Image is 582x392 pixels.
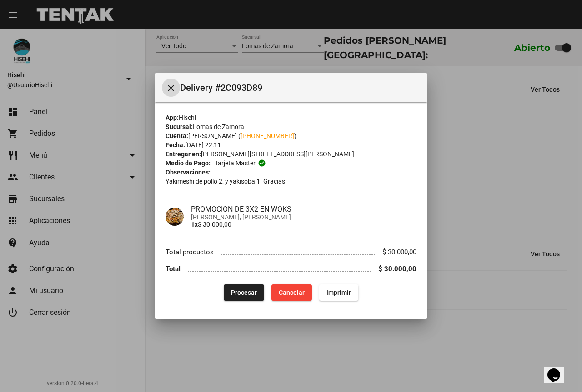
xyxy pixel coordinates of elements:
strong: Cuenta: [166,132,188,139]
a: [PHONE_NUMBER] [241,132,294,139]
button: Cerrar [162,79,180,97]
mat-icon: Cerrar [166,83,176,94]
div: [DATE] 22:11 [166,140,416,149]
span: Procesar [231,289,257,296]
span: Tarjeta master [215,159,256,168]
div: [PERSON_NAME][STREET_ADDRESS][PERSON_NAME] [166,149,416,159]
iframe: chat widget [544,356,573,383]
span: Delivery #2C093D89 [180,80,420,95]
button: Imprimir [319,284,358,301]
span: [PERSON_NAME], [PERSON_NAME] [191,213,416,221]
b: 1x [191,221,198,228]
div: [PERSON_NAME] ( ) [166,131,416,140]
strong: Observaciones: [166,169,211,176]
li: Total productos $ 30.000,00 [166,244,416,261]
strong: Fecha: [166,141,185,149]
h4: PROMOCION DE 3X2 EN WOKS [191,205,416,213]
span: Imprimir [326,289,351,296]
mat-icon: check_circle [258,159,266,167]
p: Yakimeshi de pollo 2, y yakisoba 1. Gracias [166,177,416,186]
div: Lomas de Zamora [166,122,416,131]
div: Hisehi [166,113,416,122]
p: $ 30.000,00 [191,221,416,228]
img: 975b8145-67bb-4081-9ec6-7530a4e40487.jpg [166,208,184,226]
strong: App: [166,114,179,121]
button: Cancelar [271,284,312,301]
strong: Sucursal: [166,123,193,130]
strong: Entregar en: [166,150,201,158]
strong: Medio de Pago: [166,159,211,168]
li: Total $ 30.000,00 [166,261,416,278]
span: Cancelar [279,289,305,296]
button: Procesar [224,284,264,301]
